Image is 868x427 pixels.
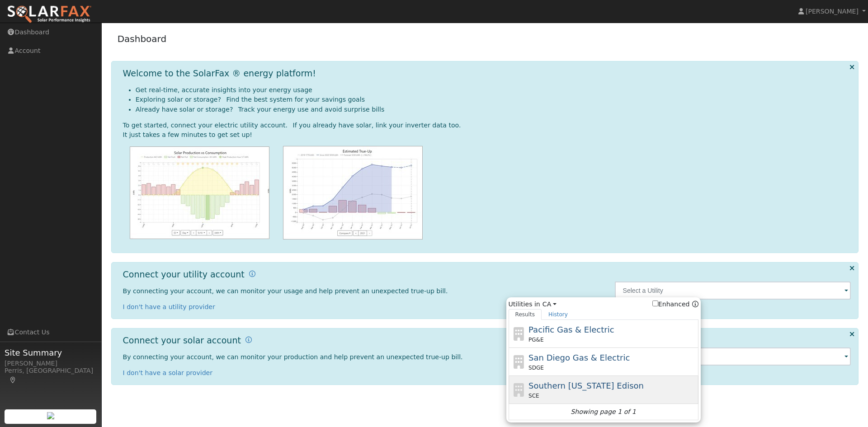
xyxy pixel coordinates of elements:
span: Show enhanced providers [652,300,698,309]
span: PG&E [528,336,543,344]
a: Enhanced Providers [692,300,698,308]
a: Results [509,309,542,320]
span: [PERSON_NAME] [806,8,859,15]
a: Map [9,376,17,384]
a: History [542,309,575,320]
a: CA [542,300,557,309]
span: Utilities in [509,300,698,309]
i: Showing page 1 of 1 [571,407,636,417]
span: SDGE [528,364,544,372]
span: Site Summary [5,347,97,359]
span: SCE [528,392,539,400]
label: Enhanced [652,300,690,309]
div: Perris, [GEOGRAPHIC_DATA] [5,366,97,385]
span: Southern [US_STATE] Edison [528,381,644,390]
span: San Diego Gas & Electric [528,353,630,362]
input: Enhanced [652,300,658,306]
img: retrieve [47,412,54,419]
span: Pacific Gas & Electric [528,325,614,334]
img: SolarFax [7,5,92,24]
div: [PERSON_NAME] [5,359,97,368]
